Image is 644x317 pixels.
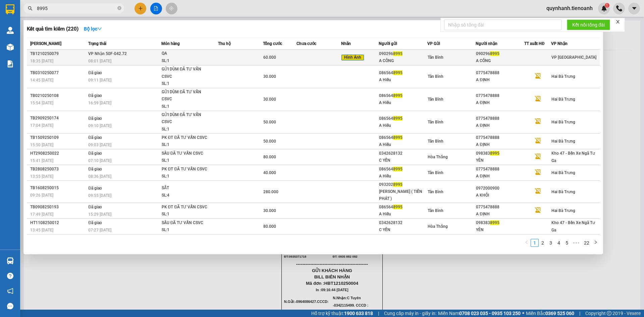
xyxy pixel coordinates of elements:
button: right [592,239,600,247]
div: SẦU ĐÃ TƯ VẤN CSVC [162,219,212,227]
div: TB0310250077 [30,69,86,76]
div: TB2909250174 [30,115,86,122]
div: 093202 [379,181,427,188]
span: 8995 [393,93,402,98]
span: Đã giao [88,220,102,225]
div: SL: 1 [162,80,212,88]
span: Trạng thái [88,41,106,46]
span: 14:45 [DATE] [30,78,53,83]
span: Nhãn [341,41,351,46]
div: YÊN [476,226,524,233]
a: 22 [582,239,591,247]
span: 07:10 [DATE] [88,158,111,163]
div: A ĐỊNH [476,173,524,180]
span: Thu hộ [218,41,231,46]
span: [PERSON_NAME] [30,41,61,46]
span: Tân Bình [428,170,443,175]
span: 15:41 [DATE] [30,158,53,163]
div: SẮT [162,184,212,192]
span: 8995 [490,51,499,56]
img: logo-vxr [6,4,14,14]
span: Hai Bà Trưng [551,170,575,175]
span: down [97,27,102,31]
div: SL: 1 [162,226,212,234]
div: 098383 [476,150,524,157]
div: A CÔNG [476,57,524,64]
div: HT2908250022 [30,150,86,157]
div: [PERSON_NAME] ( TIẾN PHÁT ) [379,188,427,202]
div: A Hiếu [379,141,427,148]
span: 30.000 [263,208,276,213]
div: SL: 1 [162,57,212,65]
span: Tân Bình [428,208,443,213]
span: Đã giao [88,135,102,140]
span: VP Nhận 50F-042.72 [88,51,127,56]
div: 098383 [476,219,524,226]
div: 086564 [379,92,427,99]
li: 2 [539,239,547,247]
div: SL: 1 [162,103,212,110]
span: 17:04 [DATE] [30,123,53,128]
span: Hai Bà Trưng [551,120,575,124]
span: Đã giao [88,70,102,75]
span: 09:03 [DATE] [88,143,111,147]
span: TT xuất HĐ [524,41,545,46]
h3: Kết quả tìm kiếm ( 220 ) [27,25,78,33]
span: 60.000 [263,55,276,60]
div: A Hiếu [379,122,427,129]
span: 8995 [393,182,402,187]
div: 0972000900 [476,185,524,192]
span: Đã giao [88,205,102,209]
span: 16:59 [DATE] [88,101,111,105]
span: left [525,240,529,244]
div: HT1108250012 [30,219,86,226]
div: 086564 [379,134,427,141]
div: A Hiếu [379,173,427,180]
div: 0775478888 [476,92,524,99]
a: 1 [531,239,538,247]
div: 0775478888 [476,204,524,211]
div: A Hiếu [379,99,427,106]
div: A ĐỊNH [476,211,524,218]
span: Hai Bà Trưng [551,190,575,194]
div: SL: 4 [162,192,212,199]
div: A ĐỊNH [476,99,524,106]
span: 09:55 [DATE] [88,193,111,198]
span: Hai Bà Trưng [551,208,575,213]
span: Tân Bình [428,55,443,60]
span: 8995 [490,151,499,156]
li: 4 [555,239,563,247]
div: 0775478888 [476,69,524,76]
div: 086564 [379,115,427,122]
span: 8995 [490,220,499,225]
div: A ĐỊNH [476,122,524,129]
div: SL: 1 [162,211,212,218]
span: 80.000 [263,224,276,229]
div: 086564 [379,166,427,173]
span: 13:55 [DATE] [30,174,53,179]
li: 5 [563,239,571,247]
div: A KHÔI [476,192,524,199]
div: 0342628132 [379,150,427,157]
span: 40.000 [263,170,276,175]
div: TB1210250079 [30,50,86,57]
span: Đã giao [88,93,102,98]
span: Hòa Thắng [428,224,448,229]
div: GỬI DÙM ĐÃ TƯ VẤN CSVC [162,66,212,80]
span: Hình Ảnh [341,55,364,61]
div: GỬI DÙM ĐÃ TƯ VẤN CSVC [162,111,212,126]
li: Next 5 Pages [571,239,582,247]
div: 086564 [379,204,427,211]
span: 07:27 [DATE] [88,228,111,232]
li: Previous Page [523,239,531,247]
span: search [28,6,33,11]
span: Tân Bình [428,74,443,79]
img: warehouse-icon [7,44,14,51]
span: 8995 [393,70,402,75]
span: VP [GEOGRAPHIC_DATA] [551,55,596,60]
button: Bộ lọcdown [78,23,107,34]
li: 3 [547,239,555,247]
span: 8995 [393,135,402,140]
span: close [615,19,620,24]
img: warehouse-icon [7,257,14,264]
